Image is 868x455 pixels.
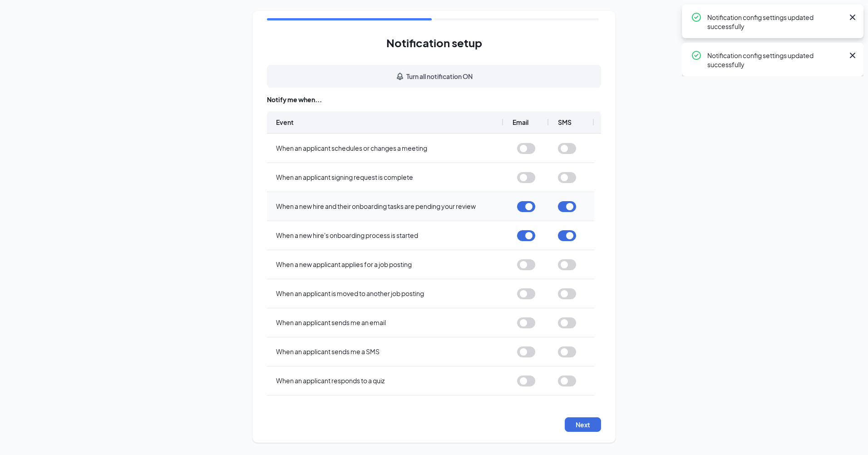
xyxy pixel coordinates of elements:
[276,260,412,268] span: When a new applicant applies for a job posting
[276,347,380,356] span: When an applicant sends me a SMS
[707,50,843,69] div: Notification config settings updated successfully
[276,289,424,297] span: When an applicant is moved to another job posting
[565,417,601,432] button: Next
[276,376,385,385] span: When an applicant responds to a quiz
[847,12,858,23] svg: Cross
[707,12,843,31] div: Notification config settings updated successfully
[558,118,572,126] span: SMS
[847,50,858,61] svg: Cross
[267,65,601,88] button: Turn all notification ONBell
[276,231,418,239] span: When a new hire's onboarding process is started
[276,318,386,326] span: When an applicant sends me an email
[395,72,404,81] svg: Bell
[691,12,702,23] svg: CheckmarkCircle
[386,35,482,50] h1: Notification setup
[513,118,528,126] span: Email
[276,202,476,210] span: When a new hire and their onboarding tasks are pending your review
[276,144,427,152] span: When an applicant schedules or changes a meeting
[276,118,294,126] span: Event
[267,95,601,104] div: Notify me when...
[691,50,702,61] svg: CheckmarkCircle
[276,173,413,181] span: When an applicant signing request is complete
